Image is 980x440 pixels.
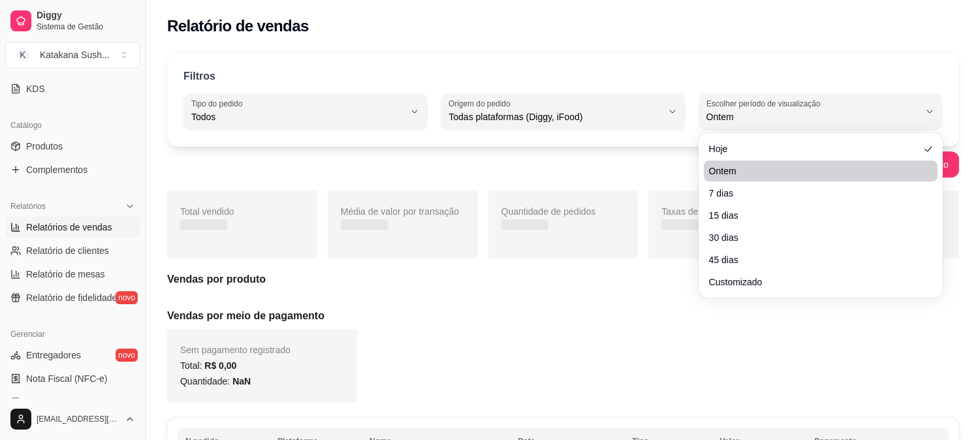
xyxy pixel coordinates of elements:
[180,206,234,217] span: Total vendido
[37,414,119,424] span: [EMAIL_ADDRESS][DOMAIN_NAME]
[26,372,107,385] span: Nota Fiscal (NFC-e)
[16,48,29,61] span: K
[709,165,919,178] span: Ontem
[37,10,135,22] span: Diggy
[706,110,919,123] span: Ontem
[706,98,825,109] label: Escolher período de visualização
[449,110,661,123] span: Todas plataformas (Diggy, iFood)
[5,324,140,345] div: Gerenciar
[37,22,135,32] span: Sistema de Gestão
[191,98,247,109] label: Tipo do pedido
[183,69,215,84] p: Filtros
[709,187,919,200] span: 7 dias
[26,349,81,362] span: Entregadores
[709,231,919,244] span: 30 dias
[661,206,731,217] span: Taxas de entrega
[26,221,112,234] span: Relatórios de vendas
[26,268,105,281] span: Relatório de mesas
[10,201,46,212] span: Relatórios
[167,272,959,287] h5: Vendas por produto
[709,142,919,155] span: Hoje
[709,253,919,266] span: 45 dias
[40,48,110,61] div: Katakana Sush ...
[180,345,291,355] span: Sem pagamento registrado
[501,206,596,217] span: Quantidade de pedidos
[26,82,45,95] span: KDS
[26,244,109,257] span: Relatório de clientes
[26,396,97,409] span: Controle de caixa
[5,42,140,68] button: Select a team
[232,376,251,386] span: NaN
[709,275,919,289] span: Customizado
[167,16,309,37] h2: Relatório de vendas
[449,98,514,109] label: Origem do pedido
[204,360,236,371] span: R$ 0,00
[191,110,404,123] span: Todos
[180,376,251,386] span: Quantidade:
[709,209,919,222] span: 15 dias
[167,308,959,324] h5: Vendas por meio de pagamento
[26,140,63,153] span: Produtos
[5,115,140,136] div: Catálogo
[341,206,459,217] span: Média de valor por transação
[180,360,236,371] span: Total:
[26,291,117,304] span: Relatório de fidelidade
[26,163,87,176] span: Complementos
